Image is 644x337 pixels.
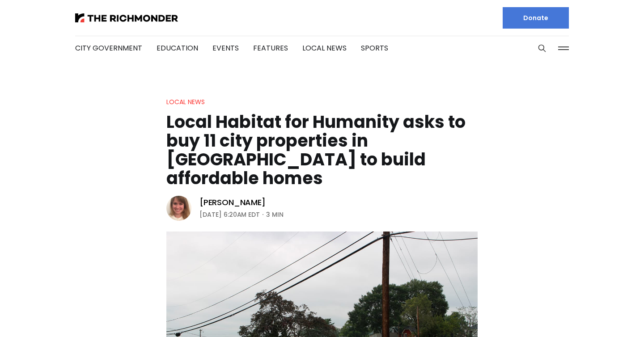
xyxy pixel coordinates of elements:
[361,43,388,53] a: Sports
[166,113,478,188] h1: Local Habitat for Humanity asks to buy 11 city properties in [GEOGRAPHIC_DATA] to build affordabl...
[199,197,266,208] a: [PERSON_NAME]
[199,209,260,220] time: [DATE] 6:20AM EDT
[253,43,288,53] a: Features
[212,43,239,53] a: Events
[166,196,191,221] img: Sarah Vogelsong
[535,42,549,55] button: Search this site
[75,43,142,53] a: City Government
[157,43,198,53] a: Education
[266,209,284,220] span: 3 min
[75,13,178,22] img: The Richmonder
[302,43,347,53] a: Local News
[568,293,644,337] iframe: portal-trigger
[503,7,569,29] a: Donate
[166,97,205,106] a: Local News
